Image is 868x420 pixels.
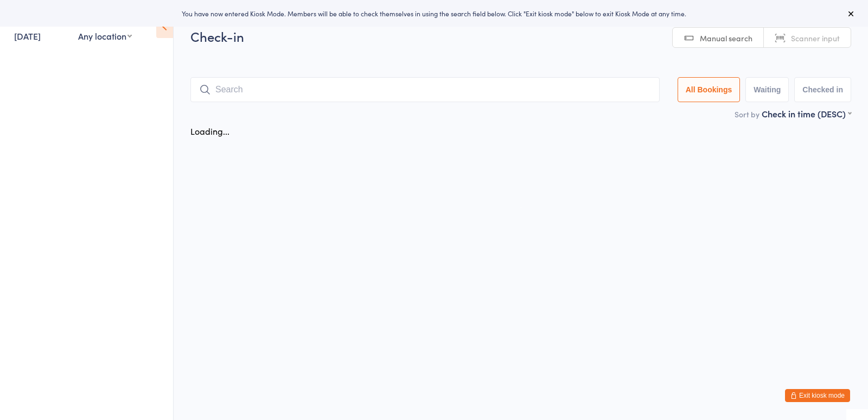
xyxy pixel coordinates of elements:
h2: Check-in [190,27,851,45]
button: All Bookings [678,77,741,102]
button: Waiting [745,77,789,102]
div: Check in time (DESC) [762,108,851,120]
div: Loading... [190,125,229,137]
button: Exit kiosk mode [785,389,850,402]
div: You have now entered Kiosk Mode. Members will be able to check themselves in using the search fie... [17,9,851,18]
a: [DATE] [14,30,41,42]
span: Scanner input [791,33,840,43]
input: Search [190,77,660,102]
span: Manual search [700,33,752,43]
button: Checked in [794,77,851,102]
div: Any location [78,30,132,42]
label: Sort by [735,109,759,120]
